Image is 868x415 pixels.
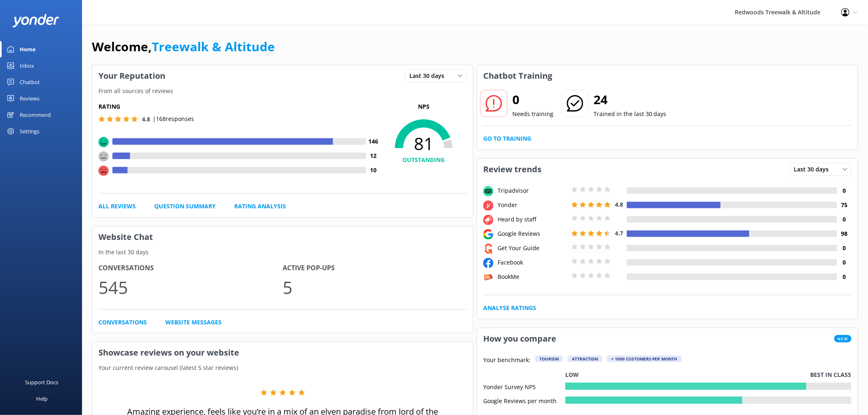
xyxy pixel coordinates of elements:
h4: 12 [366,151,381,160]
div: Help [36,390,48,407]
p: NPS [381,102,467,111]
div: Facebook [496,258,569,267]
div: Tripadvisor [496,186,569,195]
span: New [834,335,852,342]
span: 4.8 [142,115,150,123]
div: > 1000 customers per month [607,356,682,362]
h4: 0 [837,215,852,224]
h4: 0 [837,272,852,281]
span: 4.7 [615,229,623,237]
p: 545 [98,274,283,301]
a: Website Messages [165,318,222,327]
h4: 146 [366,137,381,146]
div: Recommend [20,107,51,123]
h3: Chatbot Training [477,65,558,87]
p: Low [565,370,579,379]
div: Google Reviews [496,229,569,238]
div: Support Docs [25,374,59,390]
h5: Rating [98,102,381,111]
div: Home [20,41,36,57]
h4: Conversations [98,263,283,274]
div: Inbox [20,57,34,74]
div: Reviews [20,90,39,107]
h2: 0 [512,90,553,109]
a: All Reviews [98,202,136,211]
span: 4.8 [615,201,623,208]
a: Question Summary [154,202,216,211]
h4: OUTSTANDING [381,155,467,164]
h3: Review trends [477,159,548,180]
p: Needs training [512,109,553,119]
h1: Welcome, [92,37,275,57]
span: Last 30 days [794,165,834,174]
h3: Your Reputation [92,65,171,87]
p: Trained in the last 30 days [594,109,667,119]
h3: Website Chat [92,226,473,248]
p: From all sources of reviews [92,87,473,96]
p: Your benchmark: [483,356,530,365]
div: Get Your Guide [496,244,569,253]
p: 5 [283,274,467,301]
h4: 0 [837,186,852,195]
span: 81 [381,133,467,154]
span: Last 30 days [409,71,449,80]
a: Rating Analysis [234,202,286,211]
img: yonder-white-logo.png [12,14,59,27]
div: Tourism [535,356,563,362]
div: BookMe [496,272,569,281]
h4: 0 [837,258,852,267]
h2: 24 [594,90,667,109]
div: Settings [20,123,39,139]
p: Your current review carousel (latest 5 star reviews) [92,363,473,372]
div: Chatbot [20,74,40,90]
p: | 168 responses [153,114,194,123]
h3: How you compare [477,328,562,349]
div: Yonder [496,201,569,210]
div: Heard by staff [496,215,569,224]
a: Analyse Ratings [483,303,536,312]
a: Treewalk & Altitude [152,38,275,55]
h4: Active Pop-ups [283,263,467,274]
div: Yonder Survey NPS [483,383,565,390]
h4: 10 [366,166,381,175]
p: In the last 30 days [92,248,473,257]
p: Best in class [811,370,852,379]
h4: 0 [837,244,852,253]
a: Go to Training [483,134,531,143]
a: Conversations [98,318,147,327]
div: Google Reviews per month [483,397,565,404]
h4: 75 [837,201,852,210]
h4: 98 [837,229,852,238]
div: Attraction [568,356,602,362]
h3: Showcase reviews on your website [92,342,473,363]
